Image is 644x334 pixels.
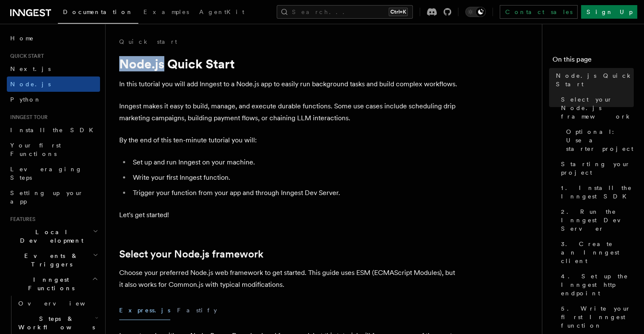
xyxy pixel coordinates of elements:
[561,272,634,297] span: 4. Set up the Inngest http endpoint
[15,296,100,311] a: Overview
[143,8,189,15] span: Examples
[18,300,106,307] span: Overview
[7,92,100,107] a: Python
[552,54,634,68] h4: On this page
[581,5,637,19] a: Sign Up
[119,56,460,71] h1: Node.js Quick Start
[563,124,634,156] a: Optional: Use a starter project
[552,68,634,92] a: Node.js Quick Start
[15,314,95,331] span: Steps & Workflows
[558,204,634,236] a: 2. Run the Inngest Dev Server
[10,34,34,42] span: Home
[194,3,249,23] a: AgentKit
[10,166,82,181] span: Leveraging Steps
[558,269,634,301] a: 4. Set up the Inngest http endpoint
[7,61,100,76] a: Next.js
[10,65,51,72] span: Next.js
[7,272,100,296] button: Inngest Functions
[7,161,100,185] a: Leveraging Steps
[7,252,93,269] span: Events & Triggers
[558,236,634,269] a: 3. Create an Inngest client
[119,100,460,124] p: Inngest makes it easy to build, manage, and execute durable functions. Some use cases include sch...
[561,160,634,177] span: Starting your project
[10,190,83,205] span: Setting up your app
[7,31,100,46] a: Home
[561,184,634,201] span: 1. Install the Inngest SDK
[558,180,634,204] a: 1. Install the Inngest SDK
[558,156,634,180] a: Starting your project
[465,7,486,17] button: Toggle dark mode
[558,92,634,124] a: Select your Node.js framework
[7,185,100,209] a: Setting up your app
[561,95,634,121] span: Select your Node.js framework
[7,228,93,245] span: Local Development
[561,207,634,233] span: 2. Run the Inngest Dev Server
[177,301,217,320] button: Fastify
[10,81,51,88] span: Node.js
[199,8,244,15] span: AgentKit
[7,53,44,59] span: Quick start
[119,301,170,320] button: Express.js
[7,224,100,248] button: Local Development
[561,240,634,265] span: 3. Create an Inngest client
[10,96,41,103] span: Python
[10,127,98,133] span: Install the SDK
[277,5,413,19] button: Search...Ctrl+K
[7,275,92,292] span: Inngest Functions
[7,248,100,272] button: Events & Triggers
[119,209,460,221] p: Let's get started!
[558,301,634,333] a: 5. Write your first Inngest function
[130,156,460,168] li: Set up and run Inngest on your machine.
[566,127,634,153] span: Optional: Use a starter project
[500,5,578,19] a: Contact sales
[7,138,100,161] a: Your first Functions
[119,134,460,146] p: By the end of this ten-minute tutorial you will:
[119,248,263,260] a: Select your Node.js framework
[130,187,460,199] li: Trigger your function from your app and through Inngest Dev Server.
[119,37,177,46] a: Quick start
[556,71,634,88] span: Node.js Quick Start
[7,76,100,92] a: Node.js
[561,304,634,330] span: 5. Write your first Inngest function
[58,3,138,24] a: Documentation
[119,267,460,291] p: Choose your preferred Node.js web framework to get started. This guide uses ESM (ECMAScript Modul...
[130,172,460,184] li: Write your first Inngest function.
[389,8,408,16] kbd: Ctrl+K
[7,122,100,138] a: Install the SDK
[138,3,194,23] a: Examples
[7,114,48,121] span: Inngest tour
[10,142,61,157] span: Your first Functions
[7,216,35,223] span: Features
[63,8,133,15] span: Documentation
[119,78,460,90] p: In this tutorial you will add Inngest to a Node.js app to easily run background tasks and build c...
